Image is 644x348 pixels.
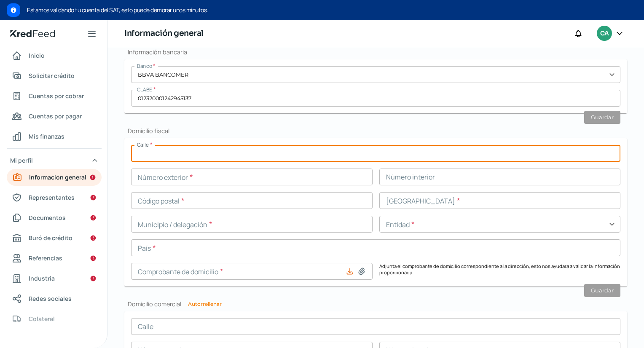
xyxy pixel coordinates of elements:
a: Mis finanzas [7,128,102,145]
span: Industria [29,273,55,284]
a: Industria [7,270,102,287]
span: Representantes [29,192,75,203]
button: Guardar [584,111,620,124]
span: CA [600,29,609,39]
button: Guardar [584,284,620,297]
a: Representantes [7,189,102,206]
h1: Información general [124,27,204,40]
span: Inicio [29,50,45,61]
h2: Domicilio comercial [124,300,627,308]
span: Mi perfil [10,155,33,166]
a: Cuentas por pagar [7,108,102,125]
a: Inicio [7,47,102,64]
span: Buró de crédito [29,233,72,243]
a: Información general [7,169,102,186]
a: Solicitar crédito [7,67,102,84]
span: Solicitar crédito [29,70,75,81]
a: Referencias [7,250,102,267]
a: Colateral [7,311,102,327]
h2: Información bancaria [124,48,627,56]
span: Cuentas por pagar [29,111,82,121]
a: Redes sociales [7,290,102,307]
span: Estamos validando tu cuenta del SAT, esto puede demorar unos minutos. [27,5,637,15]
a: Buró de crédito [7,230,102,246]
h2: Domicilio fiscal [124,127,627,135]
span: CLABE [137,86,152,93]
span: Documentos [29,212,66,223]
p: Adjunta el comprobante de domicilio correspondiente a la dirección, esto nos ayudará a validar la... [379,263,621,280]
span: Banco [137,62,152,70]
span: Redes sociales [29,293,72,304]
span: Mis finanzas [29,131,64,142]
a: Cuentas por cobrar [7,88,102,104]
span: Cuentas por cobrar [29,91,84,101]
span: Colateral [29,313,55,324]
span: Información general [29,172,86,182]
button: Autorrellenar [188,302,222,307]
span: Referencias [29,253,62,263]
a: Documentos [7,209,102,226]
span: Calle [137,141,149,148]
